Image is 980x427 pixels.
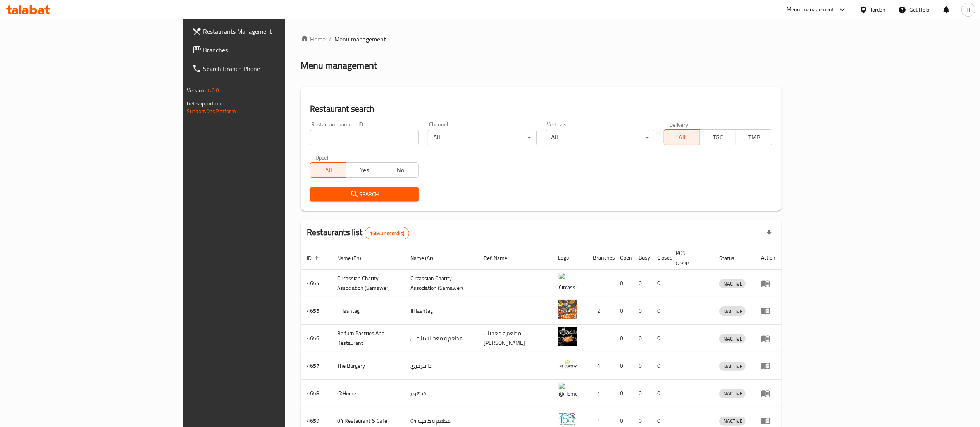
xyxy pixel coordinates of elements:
input: Search for restaurant name or ID.. [310,130,419,145]
td: 0 [651,380,670,407]
td: 4 [587,352,614,380]
td: 0 [632,325,651,352]
td: 0 [614,325,632,352]
img: ​Circassian ​Charity ​Association​ (Samawer) [558,272,577,291]
div: Total records count [365,227,409,239]
button: Yes [346,162,382,178]
div: INACTIVE [719,334,746,343]
button: All [310,162,346,178]
td: مطعم و معجنات بالفرن [404,325,477,352]
div: Menu-management [787,5,834,14]
label: Upsell [315,155,330,160]
td: 0 [632,270,651,297]
div: Menu [761,361,775,370]
span: TGO [703,132,733,143]
div: Export file [760,224,778,243]
h2: Restaurants list [307,227,409,239]
span: All [313,165,343,176]
span: 15640 record(s) [365,230,409,237]
td: 0 [651,352,670,380]
span: Name (En) [337,253,371,263]
div: All [428,130,536,145]
span: Yes [350,165,379,176]
td: 0 [632,352,651,380]
img: Belfurn Pastries And Restaurant [558,327,577,346]
td: ​Circassian ​Charity ​Association​ (Samawer) [404,270,477,297]
span: POS group [676,248,704,267]
th: Closed [651,246,670,270]
div: Jordan [871,5,886,14]
td: 2 [587,297,614,325]
td: #Hashtag [404,297,477,325]
button: No [382,162,419,178]
img: The Burgery [558,355,577,374]
td: @Home [331,380,404,407]
div: INACTIVE [719,417,746,426]
span: Search Branch Phone [203,64,340,73]
span: INACTIVE [719,307,746,316]
span: ID [307,253,322,263]
td: ​Circassian ​Charity ​Association​ (Samawer) [331,270,404,297]
button: TMP [736,129,772,145]
td: #Hashtag [331,297,404,325]
span: INACTIVE [719,389,746,398]
td: 1 [587,380,614,407]
th: Branches [587,246,614,270]
div: Menu [761,416,775,425]
span: INACTIVE [719,279,746,288]
span: Menu management [334,34,386,44]
td: 0 [651,325,670,352]
th: Action [755,246,782,270]
a: Restaurants Management [186,22,346,41]
span: Version: [187,85,206,95]
td: Belfurn Pastries And Restaurant [331,325,404,352]
a: Branches [186,41,346,59]
span: Ref. Name [484,253,517,263]
span: All [667,132,697,143]
nav: breadcrumb [301,34,782,44]
span: Get support on: [187,98,222,108]
div: Menu [761,306,775,315]
td: 0 [651,270,670,297]
div: All [546,130,654,145]
span: Status [719,253,744,263]
span: INACTIVE [719,417,746,425]
button: Search [310,187,419,201]
button: All [664,129,700,145]
td: 0 [614,270,632,297]
td: ذا بيرجري [404,352,477,380]
span: H [966,5,970,14]
th: Open [614,246,632,270]
td: مطعم و معجنات [PERSON_NAME] [477,325,552,352]
th: Logo [552,246,587,270]
td: 0 [614,352,632,380]
div: Menu [761,279,775,288]
img: @Home [558,382,577,401]
div: INACTIVE [719,306,746,316]
span: 1.0.0 [207,85,219,95]
div: INACTIVE [719,362,746,371]
span: Restaurants Management [203,27,340,36]
div: Menu [761,334,775,343]
td: 0 [632,380,651,407]
td: The Burgery [331,352,404,380]
span: Search [316,189,412,199]
td: آت هوم [404,380,477,407]
span: No [386,165,415,176]
a: Search Branch Phone [186,59,346,78]
td: 0 [651,297,670,325]
td: 0 [614,297,632,325]
h2: Restaurant search [310,103,772,115]
button: TGO [700,129,736,145]
td: 0 [632,297,651,325]
td: 1 [587,270,614,297]
span: Branches [203,45,340,55]
span: TMP [739,132,769,143]
td: 0 [614,380,632,407]
span: INACTIVE [719,362,746,371]
div: Menu [761,389,775,398]
td: 1 [587,325,614,352]
a: Support.OpsPlatform [187,106,236,116]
